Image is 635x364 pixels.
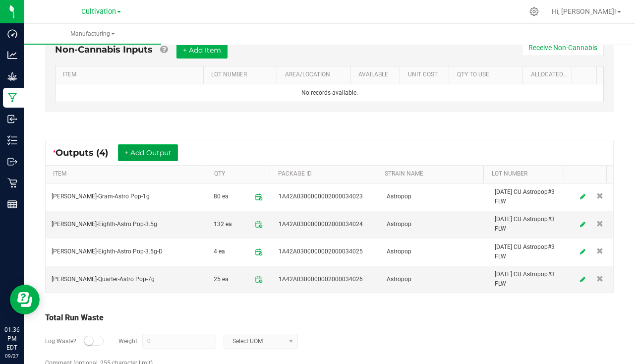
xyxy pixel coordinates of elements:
span: 132 ea [214,216,232,232]
td: Astropop [381,211,489,238]
td: Astropop [381,183,489,211]
span: Manufacturing [24,30,161,38]
button: + Add Item [176,42,228,59]
span: 4 ea [214,244,225,260]
button: + Add Output [118,144,178,161]
a: PACKAGE IDSortable [278,170,373,178]
label: Log Waste? [45,337,76,346]
span: Package timestamp is valid [251,271,267,287]
a: Add Non-Cannabis items that were also consumed in the run (e.g. gloves and packaging); Also add N... [160,44,168,55]
td: [PERSON_NAME]-Quarter-Astro Pop-7g [46,266,208,293]
label: Weight [118,337,137,346]
button: Receive Non-Cannabis [522,39,604,56]
div: Manage settings [528,7,540,16]
span: 25 ea [214,271,229,287]
inline-svg: Manufacturing [7,93,17,103]
span: 1A42A0300000002000034026 [279,275,363,284]
p: 09/27 [4,352,19,360]
p: 01:36 PM EDT [4,325,19,352]
inline-svg: Dashboard [7,29,17,39]
inline-svg: Outbound [7,157,17,167]
td: [PERSON_NAME]-Eighth-Astro Pop-3.5g [46,211,208,238]
td: [DATE] CU Astropop#3 FLW [489,266,570,293]
span: 1A42A0300000002000034025 [279,247,363,256]
a: STRAIN NAMESortable [385,170,480,178]
span: Hi, [PERSON_NAME]! [552,7,616,15]
inline-svg: Inventory [7,135,17,145]
a: Allocated CostSortable [531,71,569,79]
a: ITEMSortable [63,71,199,79]
a: LOT NUMBERSortable [211,71,273,79]
td: [DATE] CU Astropop#3 FLW [489,211,570,238]
td: No records available. [56,84,603,102]
span: 1A42A0300000002000034023 [279,192,363,201]
inline-svg: Analytics [7,50,17,60]
td: Astropop [381,266,489,293]
inline-svg: Grow [7,71,17,81]
a: AVAILABLESortable [358,71,396,79]
a: QTYSortable [214,170,267,178]
td: [PERSON_NAME]-Gram-Astro Pop-1g [46,183,208,211]
td: [DATE] CU Astropop#3 FLW [489,183,570,211]
span: Outputs (4) [56,147,118,158]
a: Manufacturing [24,24,161,45]
a: ITEMSortable [53,170,202,178]
span: Package timestamp is valid [251,244,267,260]
inline-svg: Retail [7,178,17,188]
td: [PERSON_NAME]-Eighth-Astro Pop-3.5g-D [46,239,208,266]
span: 80 ea [214,189,229,205]
a: Sortable [572,170,603,178]
inline-svg: Inbound [7,114,17,124]
span: Package timestamp is valid [251,189,267,205]
div: Total Run Waste [45,312,614,324]
span: Cultivation [81,7,116,16]
a: QTY TO USESortable [457,71,519,79]
a: LOT NUMBERSortable [492,170,560,178]
a: Unit CostSortable [408,71,446,79]
span: Package timestamp is valid [251,216,267,232]
a: AREA/LOCATIONSortable [285,71,347,79]
inline-svg: Reports [7,199,17,209]
a: Sortable [580,71,593,79]
iframe: Resource center [10,285,40,314]
span: 1A42A0300000002000034024 [279,220,363,229]
td: Astropop [381,239,489,266]
td: [DATE] CU Astropop#3 FLW [489,239,570,266]
span: Non-Cannabis Inputs [55,44,153,55]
